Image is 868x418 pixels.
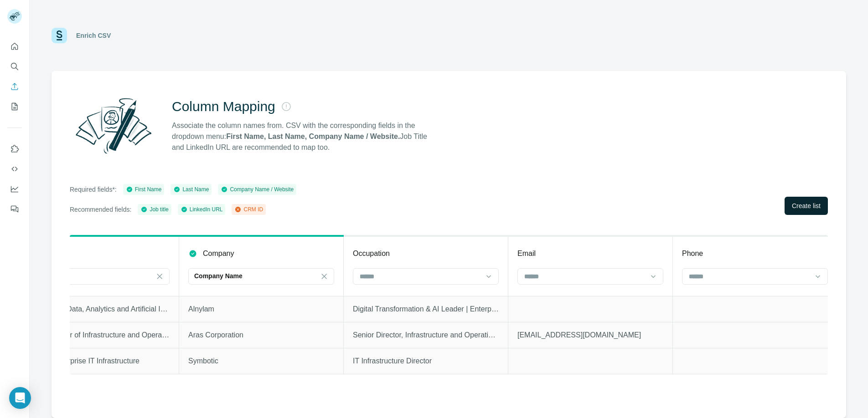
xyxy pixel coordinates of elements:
button: Enrich CSV [7,78,22,95]
p: Sr. Director - Data, Analytics and Artificial Intelligence [24,304,170,315]
p: Senior Director, Infrastructure and Operations [353,330,499,341]
p: Aras Corporation [188,330,334,341]
p: Symbotic [188,356,334,367]
p: Alnylam [188,304,334,315]
p: [EMAIL_ADDRESS][DOMAIN_NAME] [517,330,663,341]
p: Senior Director of Infrastructure and Operations [24,330,170,341]
div: Enrich CSV [76,31,111,40]
p: IT Infrastructure Director [353,356,499,367]
button: Create list [785,197,828,215]
button: Quick start [7,38,22,55]
p: Required fields*: [70,185,117,194]
button: Search [7,58,22,75]
button: Use Surfe API [7,161,22,177]
p: Occupation [353,248,390,259]
p: Director, Enterprise IT Infrastructure [24,356,170,367]
img: Surfe Illustration - Column Mapping [70,93,157,158]
span: Create list [792,201,821,210]
button: Use Surfe on LinkedIn [7,141,22,157]
button: My lists [7,98,22,115]
p: Email [517,248,536,259]
p: Phone [682,248,703,259]
div: Open Intercom Messenger [9,387,31,409]
div: Company Name / Website [221,185,294,194]
p: Company [203,248,234,259]
strong: First Name, Last Name, Company Name / Website. [226,133,400,140]
p: Recommended fields: [70,205,131,214]
button: Dashboard [7,181,22,197]
h2: Column Mapping [172,98,275,115]
p: Associate the column names from. CSV with the corresponding fields in the dropdown menu: Job Titl... [172,120,435,153]
div: First Name [126,185,162,194]
div: Job title [140,205,168,214]
div: CRM ID [234,205,263,214]
p: Company Name [194,271,243,280]
div: Last Name [173,185,209,194]
p: Digital Transformation & AI Leader | Enterprise Data Strategist | Technology Leader In Life Scien... [353,304,499,315]
div: LinkedIn URL [181,205,223,214]
button: Feedback [7,201,22,217]
img: Surfe Logo [52,28,67,43]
